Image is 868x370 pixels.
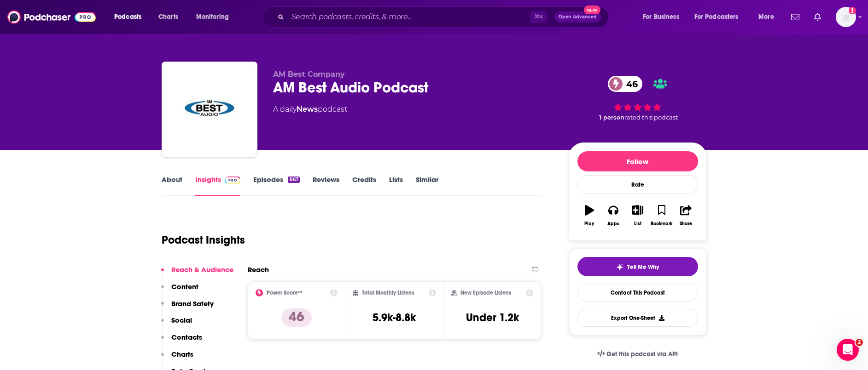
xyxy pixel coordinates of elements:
button: Charts [161,350,193,367]
span: Logged in as elleb2btech [836,7,856,27]
p: Content [171,282,198,291]
h3: Under 1.2k [466,311,519,324]
button: Reach & Audience [161,265,233,282]
button: Bookmark [650,199,674,232]
span: More [758,11,774,23]
div: Search podcasts, credits, & more... [271,6,618,28]
svg: Add a profile image [849,7,856,14]
a: Show notifications dropdown [810,9,825,25]
button: tell me why sparkleTell Me Why [577,257,698,276]
a: Contact This Podcast [577,284,698,302]
a: Get this podcast via API [590,343,686,365]
p: Social [171,316,192,324]
button: Brand Safety [161,299,214,316]
h3: 5.9k-8.8k [373,311,416,324]
h2: Reach [248,265,269,274]
p: 46 [281,308,312,327]
div: Play [584,221,594,227]
img: AM Best Audio Podcast [163,63,256,155]
span: Podcasts [114,11,141,23]
div: List [634,221,641,227]
h2: New Episode Listens [460,290,511,296]
button: open menu [688,10,752,24]
button: Content [161,282,198,299]
div: 46 1 personrated this podcast [569,70,707,127]
div: Rate [577,175,698,194]
a: Show notifications dropdown [787,9,803,25]
img: User Profile [836,7,856,27]
h2: Power Score™ [267,290,303,296]
button: Apps [601,199,625,232]
img: Podchaser - Follow, Share and Rate Podcasts [7,8,96,26]
a: Reviews [313,175,339,196]
a: 46 [608,76,642,92]
p: Charts [171,350,193,359]
a: Credits [352,175,376,196]
a: Charts [152,10,184,24]
button: open menu [108,10,153,24]
button: open menu [190,10,241,24]
p: Brand Safety [171,299,214,308]
span: Open Advanced [559,15,597,19]
span: For Business [643,11,679,23]
span: Get this podcast via API [606,350,678,358]
button: Contacts [161,333,202,350]
button: Share [674,199,698,232]
a: Episodes867 [253,175,299,196]
a: Similar [416,175,438,196]
span: AM Best Company [273,70,345,79]
p: Reach & Audience [171,265,233,274]
button: Social [161,316,192,333]
img: Podchaser Pro [225,176,241,184]
button: Open AdvancedNew [554,11,601,23]
button: Play [577,199,601,232]
span: Tell Me Why [627,263,659,271]
a: Lists [389,175,403,196]
input: Search podcasts, credits, & more... [288,10,530,24]
span: rated this podcast [624,114,678,121]
button: open menu [752,10,786,24]
button: open menu [636,10,691,24]
span: 46 [617,76,642,92]
button: Follow [577,151,698,171]
div: Bookmark [651,221,672,227]
img: tell me why sparkle [616,263,623,271]
button: Export One-Sheet [577,309,698,327]
a: InsightsPodchaser Pro [195,175,241,196]
div: Apps [607,221,619,227]
span: For Podcasters [694,11,739,23]
span: 2 [856,339,863,346]
h1: Podcast Insights [162,233,245,247]
a: About [162,175,182,196]
span: New [584,6,600,14]
span: 1 person [599,114,624,121]
a: News [297,105,318,114]
div: A daily podcast [273,104,347,115]
p: Contacts [171,333,202,342]
button: Show profile menu [836,7,856,27]
h2: Total Monthly Listens [362,290,414,296]
div: 867 [288,176,299,183]
iframe: Intercom live chat [837,339,859,361]
span: Monitoring [196,11,229,23]
span: ⌘ K [530,11,547,23]
span: Charts [158,11,178,23]
div: Share [680,221,692,227]
button: List [625,199,649,232]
